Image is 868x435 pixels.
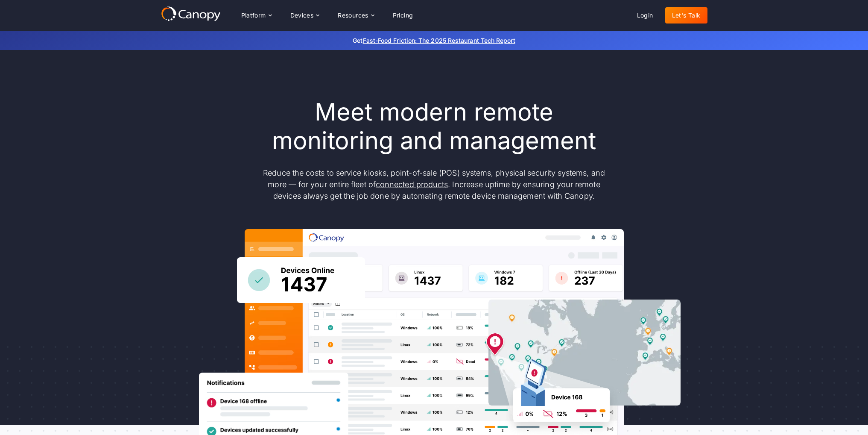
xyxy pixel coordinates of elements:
a: Pricing [386,7,420,24]
div: Devices [290,12,314,18]
p: Reduce the costs to service kiosks, point-of-sale (POS) systems, physical security systems, and m... [255,167,614,202]
a: Fast-Food Friction: The 2025 Restaurant Tech Report [363,37,515,44]
div: Platform [241,12,266,18]
h1: Meet modern remote monitoring and management [255,98,614,155]
div: Devices [283,7,326,24]
a: Login [630,7,660,24]
a: Let's Talk [665,7,707,24]
p: Get [225,36,643,45]
div: Resources [331,7,380,24]
div: Resources [338,12,368,18]
img: Canopy sees how many devices are online [237,257,365,303]
a: connected products [376,180,448,189]
div: Platform [234,7,278,24]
